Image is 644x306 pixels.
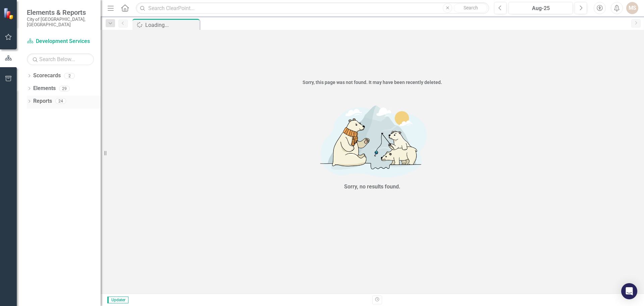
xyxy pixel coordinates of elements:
a: Reports [33,97,52,105]
span: Search [464,5,478,10]
img: No results found [272,100,473,181]
img: ClearPoint Strategy [3,8,15,19]
button: Aug-25 [508,2,573,14]
div: 24 [55,98,66,104]
div: 29 [59,86,70,91]
div: Open Intercom Messenger [621,283,637,299]
button: MS [626,2,638,14]
div: Sorry, no results found. [344,183,400,191]
span: Elements & Reports [27,8,94,16]
input: Search Below... [27,53,94,65]
a: Development Services [27,38,94,45]
div: Sorry, this page was not found. It may have been recently deleted. [101,79,644,86]
input: Search ClearPoint... [136,2,489,14]
a: Elements [33,85,56,92]
button: Search [454,3,487,13]
div: Aug-25 [511,4,571,12]
span: Updater [107,297,128,303]
div: 2 [64,73,75,79]
small: City of [GEOGRAPHIC_DATA], [GEOGRAPHIC_DATA] [27,16,94,28]
a: Scorecards [33,72,61,80]
div: Loading... [145,21,198,29]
